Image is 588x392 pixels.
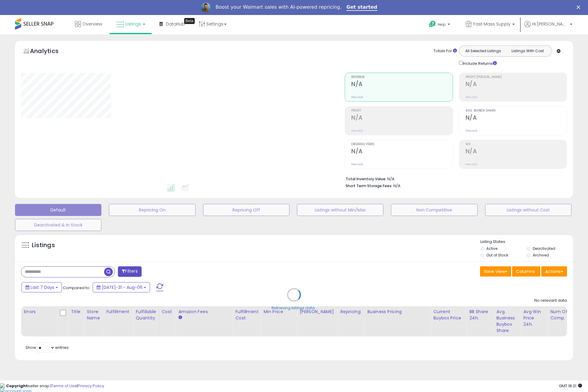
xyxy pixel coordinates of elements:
h2: N/A [351,81,452,89]
small: Prev: N/A [466,163,477,166]
small: Prev: N/A [351,129,363,133]
div: Close [577,5,583,9]
div: Retrieving listings data.. [271,305,316,311]
h2: N/A [351,148,452,156]
span: Hi [PERSON_NAME] [532,21,568,27]
b: Short Term Storage Fees: [346,183,392,188]
h2: N/A [351,114,452,122]
i: Get Help [429,20,436,28]
button: Non Competitive [391,204,477,216]
a: Fast Mass Supply [461,15,519,34]
span: N/A [393,183,400,189]
button: Repricing On [109,204,195,216]
small: Prev: N/A [466,95,477,99]
span: Ordered Items [351,143,452,146]
h2: N/A [466,114,567,122]
a: DataHub [155,15,189,33]
span: Help [438,22,446,27]
img: Profile image for Adrian [201,3,211,12]
div: Boost your Walmart sales with AI-powered repricing. [215,4,341,10]
a: Overview [70,15,106,33]
h2: N/A [466,81,567,89]
button: Listings without Cost [485,204,571,216]
a: Help [424,16,456,34]
div: Include Returns [454,60,504,67]
div: Tooltip anchor [184,18,195,24]
button: All Selected Listings [461,47,505,55]
small: Prev: N/A [351,163,363,166]
span: Fast Mass Supply [473,21,511,27]
span: Avg. Buybox Share [466,109,567,112]
span: Overview [82,21,102,27]
a: Settings [194,15,231,33]
span: ROI [466,143,567,146]
button: Deactivated & In Stock [15,219,101,231]
span: Revenue [351,76,452,79]
li: N/A [346,175,562,182]
button: Listings without Min/Max [297,204,383,216]
small: Prev: N/A [351,95,363,99]
span: Profit [PERSON_NAME] [466,76,567,79]
a: Hi [PERSON_NAME] [524,21,572,34]
b: Total Inventory Value: [346,176,386,181]
button: Listings With Cost [505,47,550,55]
span: DataHub [166,21,185,27]
h5: Analytics [30,47,70,57]
h2: N/A [466,148,567,156]
a: Listings [112,15,150,33]
button: Repricing Off [203,204,289,216]
span: Profit [351,109,452,112]
small: Prev: N/A [466,129,477,133]
a: Get started [346,4,377,11]
div: Totals For [433,48,457,54]
button: Default [15,204,101,216]
span: Listings [125,21,141,27]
